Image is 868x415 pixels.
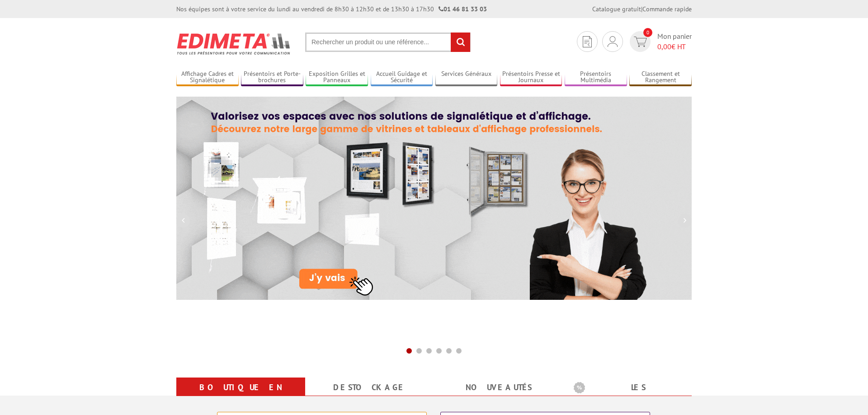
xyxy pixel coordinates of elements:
[583,36,592,47] img: devis rapide
[592,5,641,13] a: Catalogue gratuit
[574,379,681,412] a: Les promotions
[642,5,692,13] a: Commande rapide
[371,70,433,85] a: Accueil Guidage et Sécurité
[608,36,618,47] img: devis rapide
[657,42,671,51] span: 0,00
[451,33,470,52] input: rechercher
[657,31,692,52] span: Mon panier
[316,379,423,396] a: Destockage
[435,70,498,85] a: Services Généraux
[565,70,627,85] a: Présentoirs Multimédia
[634,37,647,47] img: devis rapide
[657,42,692,52] span: € HT
[241,70,303,85] a: Présentoirs et Porte-brochures
[306,70,368,85] a: Exposition Grilles et Panneaux
[176,27,292,61] img: Présentoir, panneau, stand - Edimeta - PLV, affichage, mobilier bureau, entreprise
[592,5,692,14] div: |
[187,379,294,412] a: Boutique en ligne
[305,33,471,52] input: Rechercher un produit ou une référence...
[445,379,552,396] a: nouveautés
[439,5,487,13] strong: 01 46 81 33 03
[627,31,692,52] a: devis rapide 0 Mon panier 0,00€ HT
[574,379,687,397] b: Les promotions
[176,5,487,14] div: Nos équipes sont à votre service du lundi au vendredi de 8h30 à 12h30 et de 13h30 à 17h30
[643,28,652,37] span: 0
[500,70,562,85] a: Présentoirs Presse et Journaux
[176,70,239,85] a: Affichage Cadres et Signalétique
[629,70,692,85] a: Classement et Rangement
